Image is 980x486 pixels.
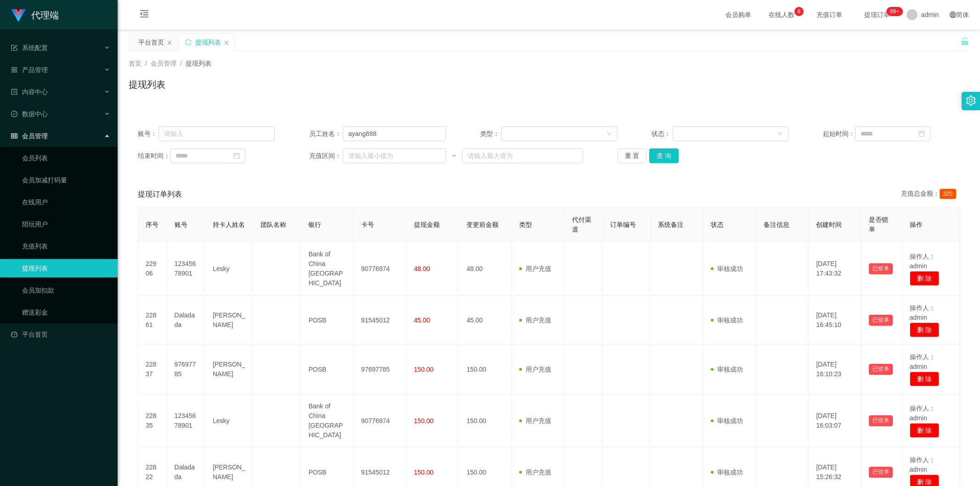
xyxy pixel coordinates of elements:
span: 结束时间： [138,151,170,161]
a: 在线用户 [22,193,110,211]
span: 操作人：admin [910,456,935,473]
span: 150.00 [414,417,434,424]
span: 用户充值 [519,366,551,373]
span: 订单编号 [610,221,636,228]
span: 用户充值 [519,469,551,476]
span: 在线人数 [764,11,799,18]
td: Lesky [205,394,253,448]
i: 图标: close [224,40,229,45]
a: 代理端 [11,11,59,18]
span: / [145,60,147,67]
td: 150.00 [459,394,512,448]
img: logo.9652507e.png [11,9,26,22]
td: 45.00 [459,296,512,345]
button: 已锁单 [869,315,893,326]
span: 审核成功 [711,265,743,272]
sup: 8 [794,7,804,16]
div: 充值总金额： [901,189,960,200]
span: 提现订单 [860,11,895,18]
i: 图标: profile [11,89,17,95]
span: 类型： [480,129,501,139]
span: 320 [940,189,956,199]
td: [PERSON_NAME] [205,296,253,345]
span: 45.00 [414,316,430,324]
span: 审核成功 [711,366,743,373]
span: 账号 [175,221,187,228]
span: 审核成功 [711,469,743,476]
i: 图标: form [11,45,17,51]
span: 操作人：admin [910,304,935,321]
span: 数据中心 [11,110,48,118]
td: [DATE] 16:03:07 [809,394,861,448]
button: 查 询 [649,148,679,163]
td: Bank of China [GEOGRAPHIC_DATA] [301,242,354,296]
h1: 代理端 [31,0,59,30]
span: 操作人：admin [910,253,935,270]
input: 请输入 [159,126,275,141]
div: 提现列表 [195,34,221,51]
span: 状态： [651,129,673,139]
a: 陪玩用户 [22,215,110,233]
span: 代付渠道 [572,216,591,233]
span: 用户充值 [519,316,551,324]
span: 150.00 [414,469,434,476]
span: 充值订单 [812,11,847,18]
span: 系统备注 [658,221,684,228]
td: 12345678901 [167,242,205,296]
i: 图标: setting [966,96,976,106]
a: 会员加减打码量 [22,171,110,189]
a: 会员加扣款 [22,281,110,300]
button: 已锁单 [869,467,893,478]
span: 状态 [711,221,724,228]
td: 97697785 [354,345,407,394]
sup: 1185 [886,7,903,16]
td: 90776974 [354,394,407,448]
div: 平台首页 [138,34,164,51]
button: 删 除 [910,423,939,438]
td: 22837 [138,345,167,394]
td: [DATE] 17:43:32 [809,242,861,296]
span: ~ [446,151,462,161]
i: 图标: down [777,131,783,137]
td: [DATE] 16:45:10 [809,296,861,345]
span: 产品管理 [11,66,48,73]
button: 已锁单 [869,415,893,426]
td: [DATE] 16:10:23 [809,345,861,394]
span: 用户充值 [519,265,551,272]
span: 是否锁单 [869,216,888,233]
span: 首页 [129,60,142,67]
span: 持卡人姓名 [213,221,245,228]
td: POSB [301,345,354,394]
input: 请输入 [343,126,446,141]
span: 卡号 [361,221,374,228]
td: [PERSON_NAME] [205,345,253,394]
i: 图标: unlock [961,37,969,45]
span: 48.00 [414,265,430,272]
td: POSB [301,296,354,345]
i: 图标: check-circle-o [11,111,17,117]
td: 97697785 [167,345,205,394]
i: 图标: calendar [918,130,925,137]
button: 已锁单 [869,263,893,274]
span: 备注信息 [764,221,789,228]
i: 图标: menu-fold [129,0,160,30]
span: 员工姓名： [309,129,343,139]
span: 提现金额 [414,221,440,228]
td: 22861 [138,296,167,345]
span: 操作人：admin [910,353,935,370]
i: 图标: sync [185,39,192,45]
span: 用户充值 [519,417,551,424]
a: 赠送彩金 [22,303,110,322]
h1: 提现列表 [129,78,165,91]
a: 会员列表 [22,149,110,167]
td: 150.00 [459,345,512,394]
span: 起始时间： [823,129,855,139]
td: 12345678901 [167,394,205,448]
i: 图标: table [11,133,17,139]
span: 变更前金额 [466,221,498,228]
i: 图标: global [950,11,956,18]
a: 提现列表 [22,259,110,277]
span: 系统配置 [11,44,48,51]
i: 图标: appstore-o [11,67,17,73]
td: 22835 [138,394,167,448]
